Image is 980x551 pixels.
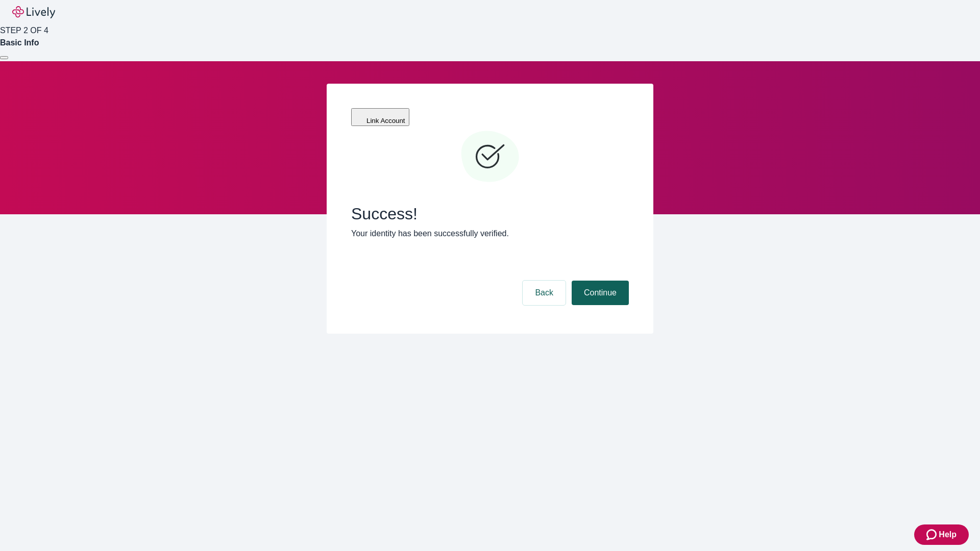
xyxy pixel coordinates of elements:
svg: Zendesk support icon [926,529,939,541]
svg: Checkmark icon [459,127,521,188]
span: Success! [351,204,629,223]
button: Zendesk support iconHelp [914,524,969,545]
span: Help [939,529,957,541]
button: Back [523,281,566,305]
button: Continue [572,281,629,305]
img: Lively [12,6,55,18]
p: Your identity has been successfully verified. [351,228,629,240]
button: Link Account [351,108,409,126]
